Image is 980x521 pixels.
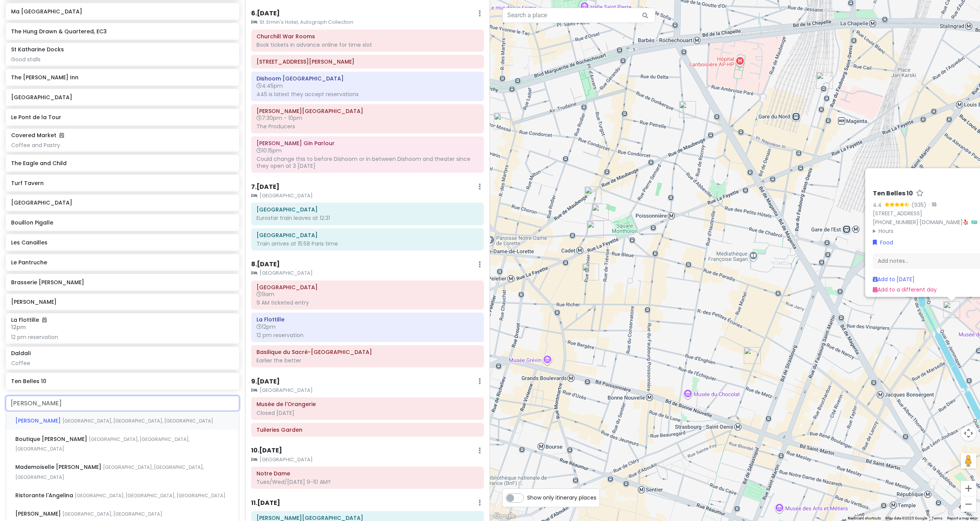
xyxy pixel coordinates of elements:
small: [GEOGRAPHIC_DATA] [251,269,484,277]
h6: St Katharine Docks [11,46,64,53]
h6: 10 . [DATE] [251,447,282,455]
h6: The Eagle and Child [11,160,234,167]
h6: [PERSON_NAME] [11,298,234,305]
span: [GEOGRAPHIC_DATA], [GEOGRAPHIC_DATA], [GEOGRAPHIC_DATA] [15,436,189,452]
h6: Ten Belles 10 [873,190,913,198]
a: Report a map error [947,516,978,520]
h6: Les Canailles [11,239,234,246]
a: [PHONE_NUMBER] [873,218,918,226]
div: Le Pantruche [494,113,511,129]
div: Ten Belles 10 [943,301,960,318]
h6: Notre Dame [256,470,479,477]
h6: Bouillon Pigalle [11,219,234,226]
small: [GEOGRAPHIC_DATA] [251,456,484,464]
a: Add to a different day [873,286,937,293]
div: · [926,202,936,209]
div: Hôtel Maison Mère [592,204,609,221]
span: 7:30pm - 10pm [256,114,302,122]
span: 12pm [11,323,26,331]
span: 12pm [256,323,276,331]
span: 10:15pm [256,147,282,154]
div: 12 pm reservation [256,332,479,339]
div: Earlier the better [256,357,479,364]
div: Closed [DATE] [256,410,479,416]
div: Could change this to before Dishoom or in between Dishoom and theater since they open at 3 [DATE] [256,156,479,169]
i: Tripadvisor [971,220,977,225]
input: + Add place or address [6,396,239,411]
h6: Covered Market [11,132,64,139]
h6: Daldali [11,350,31,357]
h6: [GEOGRAPHIC_DATA] [11,94,234,101]
i: Added to itinerary [59,133,64,138]
h6: Brasserie [PERSON_NAME] [11,279,234,286]
h6: La Flottille [11,316,47,323]
button: Zoom out [961,496,976,512]
button: Keyboard shortcuts [848,516,881,521]
span: [GEOGRAPHIC_DATA], [GEOGRAPHIC_DATA] [62,511,162,517]
a: Terms (opens in new tab) [932,516,942,520]
h6: The Hung Drawn & Quartered, EC3 [11,28,234,35]
div: The Producers [256,123,479,130]
h6: Mr Fogg's Gin Parlour [256,140,479,147]
h6: 9 . [DATE] [251,378,280,386]
div: Wine Therapy Bar à Vins & Bistrot Paris 9 [587,221,604,238]
div: Book tickets in advance online for time slot [256,41,479,48]
span: Mademoiselle [PERSON_NAME] [15,463,103,471]
h6: Gare du Nord [256,232,479,239]
h6: Musée de l'Orangerie [256,401,479,408]
h6: La Flottille [256,316,479,323]
a: [DOMAIN_NAME] [920,218,963,226]
div: Tues/Wed/[DATE] 9-10 AM? [256,478,479,485]
h6: 11 . [DATE] [251,499,280,507]
span: Map data ©2025 Google [885,516,927,520]
div: Le Syndicat [744,347,761,364]
small: St. Ermin's Hotel, Autograph Collection [251,18,484,26]
div: 9 AM ticketed entry [256,299,479,306]
h6: Palace of Versailles [256,284,479,291]
div: Eurostar train leaves at 12:31 [256,215,479,221]
h6: 8 . [DATE] [251,260,280,269]
div: Good stalls [11,56,234,63]
div: Abri Soba [582,264,599,280]
h6: Basilique du Sacré-Cœur de Montmartre [256,349,479,356]
div: Coffee [11,360,234,367]
div: Coffee and Pastry [11,142,234,149]
span: [PERSON_NAME] [15,417,62,424]
span: Ristorante l'Angelina [15,492,75,499]
h6: Ten Belles 10 [11,378,234,385]
h6: Saint Pancras Station [256,206,479,213]
a: [STREET_ADDRESS] [873,210,922,217]
h6: Tuileries Garden [256,426,479,433]
img: Google [492,511,517,521]
button: Zoom in [961,481,976,496]
h6: Ma [GEOGRAPHIC_DATA] [11,8,234,15]
span: Show only itinerary places [527,493,596,502]
div: 12 pm reservation [11,334,234,341]
span: Boutique [PERSON_NAME] [15,435,89,443]
h6: The [PERSON_NAME] Inn [11,74,234,81]
h6: Dishoom Covent Garden [256,75,479,82]
h6: [GEOGRAPHIC_DATA] [11,199,234,206]
a: Add to [DATE] [873,275,915,283]
input: Search a place [502,8,655,23]
h6: Turf Tavern [11,180,234,187]
span: [GEOGRAPHIC_DATA], [GEOGRAPHIC_DATA], [GEOGRAPHIC_DATA] [62,418,213,424]
div: 445 is latest they accept reservations [256,91,479,98]
i: Added to itinerary [42,317,47,323]
h6: Le Pont de la Tour [11,114,234,121]
a: Open this area in Google Maps (opens a new window) [492,511,517,521]
div: (935) [911,201,926,209]
h6: Garrick Theatre [256,108,479,115]
button: Drag Pegman onto the map to open Street View [961,453,976,469]
button: Map camera controls [961,426,976,441]
span: 9am [256,290,274,298]
a: Star place [916,190,924,198]
a: Food [873,238,893,247]
small: [GEOGRAPHIC_DATA] [251,387,484,394]
small: [GEOGRAPHIC_DATA] [251,192,484,200]
h6: 10 Downing St [256,58,479,65]
div: Gare du Nord [816,72,833,89]
span: [GEOGRAPHIC_DATA], [GEOGRAPHIC_DATA], [GEOGRAPHIC_DATA] [75,492,225,499]
span: [PERSON_NAME] [15,510,62,518]
div: Brasserie Bellanger [679,101,696,118]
